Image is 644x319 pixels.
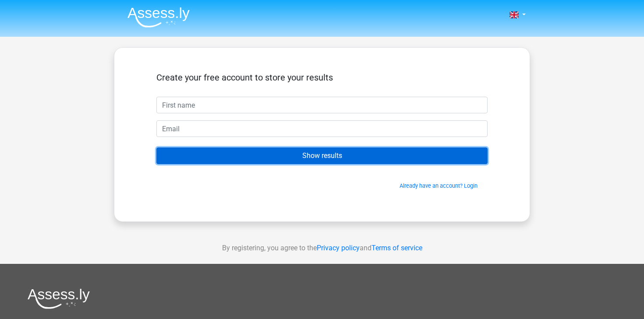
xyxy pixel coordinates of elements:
[372,244,422,252] a: Terms of service
[156,120,488,137] input: Email
[156,147,488,164] input: Show results
[400,182,478,189] a: Already have an account? Login
[28,288,90,309] img: Assessly logo
[156,72,488,83] h5: Create your free account to store your results
[127,7,190,28] img: Assessly
[156,97,488,113] input: First name
[317,244,360,252] a: Privacy policy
